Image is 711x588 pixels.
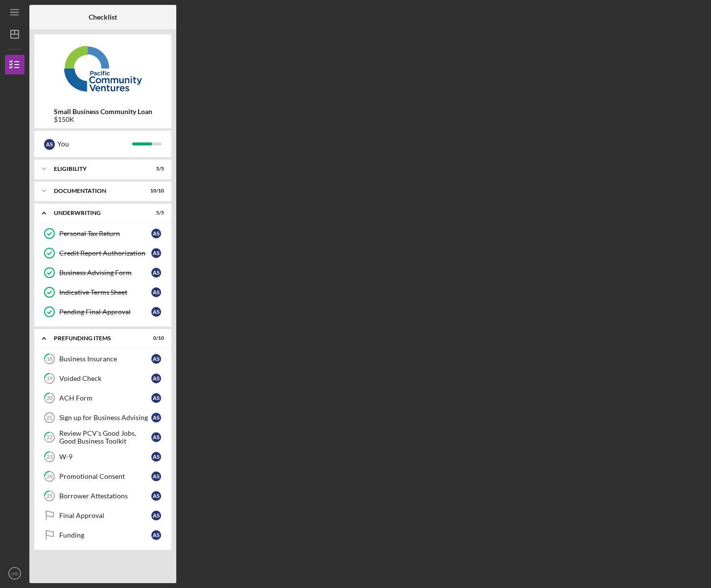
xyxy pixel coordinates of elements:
[39,302,166,322] a: Pending Final ApprovalAS
[59,531,151,539] div: Funding
[54,116,152,123] div: $150K
[59,230,151,237] div: Personal Tax Return
[59,375,151,382] div: Voided Check
[59,394,151,402] div: ACH Form
[54,166,140,172] div: Eligibility
[39,525,166,545] a: FundingAS
[39,447,166,467] a: 23W-9AS
[39,408,166,427] a: 21Sign up for Business AdvisingAS
[47,415,52,421] tspan: 21
[151,393,161,403] div: A S
[151,268,161,278] div: A S
[39,369,166,388] a: 19Voided CheckAS
[34,39,171,98] img: Product logo
[44,139,55,150] div: A S
[47,473,53,480] tspan: 24
[47,376,53,382] tspan: 19
[151,511,161,520] div: A S
[39,467,166,486] a: 24Promotional ConsentAS
[151,354,161,364] div: A S
[59,308,151,316] div: Pending Final Approval
[151,287,161,297] div: A S
[59,453,151,461] div: W-9
[151,307,161,317] div: A S
[151,471,161,481] div: A S
[59,269,151,277] div: Business Advising Form
[89,13,117,21] b: Checklist
[146,210,164,216] div: 5 / 5
[146,166,164,172] div: 5 / 5
[59,288,151,296] div: Indicative Terms Sheet
[39,282,166,302] a: Indicative Terms SheetAS
[151,530,161,540] div: A S
[39,224,166,243] a: Personal Tax ReturnAS
[57,136,132,152] div: You
[151,374,161,383] div: A S
[151,413,161,423] div: A S
[39,243,166,263] a: Credit Report AuthorizationAS
[47,434,52,441] tspan: 22
[59,249,151,257] div: Credit Report Authorization
[39,388,166,408] a: 20ACH FormAS
[39,486,166,506] a: 25Borrower AttestationsAS
[54,210,140,216] div: Underwriting
[12,571,18,576] text: AS
[5,564,24,583] button: AS
[59,414,151,422] div: Sign up for Business Advising
[146,188,164,194] div: 10 / 10
[59,492,151,500] div: Borrower Attestations
[39,263,166,282] a: Business Advising FormAS
[151,248,161,258] div: A S
[59,512,151,519] div: Final Approval
[151,452,161,462] div: A S
[39,349,166,369] a: 18Business InsuranceAS
[54,108,152,116] b: Small Business Community Loan
[151,491,161,501] div: A S
[151,229,161,238] div: A S
[54,188,140,194] div: Documentation
[151,432,161,442] div: A S
[39,506,166,525] a: Final ApprovalAS
[39,427,166,447] a: 22Review PCV's Good Jobs, Good Business ToolkitAS
[47,454,52,460] tspan: 23
[47,356,52,362] tspan: 18
[54,335,140,341] div: Prefunding Items
[59,472,151,480] div: Promotional Consent
[59,429,151,445] div: Review PCV's Good Jobs, Good Business Toolkit
[47,493,52,499] tspan: 25
[59,355,151,363] div: Business Insurance
[47,395,53,401] tspan: 20
[146,335,164,341] div: 0 / 10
